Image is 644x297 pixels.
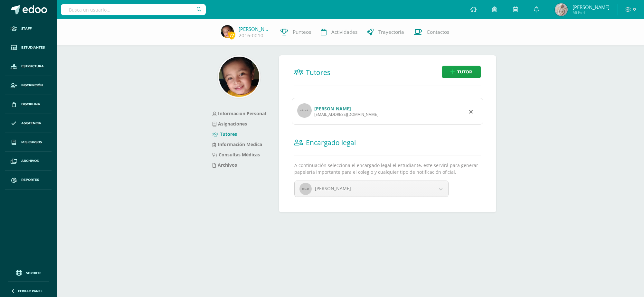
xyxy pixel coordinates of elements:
div: [EMAIL_ADDRESS][DOMAIN_NAME] [314,112,378,117]
a: Tutor [442,66,481,78]
a: 2016-0010 [239,32,263,39]
a: Staff [5,19,52,38]
a: Inscripción [5,76,52,95]
img: 0721312b14301b3cebe5de6252ad211a.png [555,3,568,16]
span: Actividades [331,29,357,35]
a: Disciplina [5,95,52,114]
span: [PERSON_NAME] [573,4,610,10]
span: Archivos [21,158,39,163]
a: [PERSON_NAME] [295,181,449,197]
span: Estudiantes [21,45,45,50]
span: Trayectoria [378,29,404,35]
a: Estructura [5,57,52,76]
span: Inscripción [21,83,43,88]
span: Contactos [427,29,449,35]
a: Punteos [276,19,316,45]
a: Contactos [409,19,454,45]
span: Mis cursos [21,140,42,145]
p: A continuación selecciona el encargado legal el estudiante, este servirá para generar papelería i... [294,162,481,175]
span: 77 [228,31,235,39]
span: [PERSON_NAME] [315,185,351,191]
a: [PERSON_NAME] [239,26,271,32]
a: Soporte [8,268,49,277]
a: Trayectoria [362,19,409,45]
span: Disciplina [21,102,40,107]
span: Reportes [21,177,39,182]
span: Soporte [26,271,41,275]
a: Asignaciones [213,121,247,127]
span: Asistencia [21,121,41,126]
img: d167d5aeb7213f33985da18162fd8cf9.png [219,57,259,97]
a: Asistencia [5,114,52,133]
span: Estructura [21,64,44,69]
span: Staff [21,26,32,31]
img: 076a5faacaafed070e3e0714a2a5b8f5.png [221,25,234,38]
a: Archivos [5,152,52,171]
a: [PERSON_NAME] [314,106,351,112]
a: Reportes [5,171,52,190]
span: Tutores [306,68,330,77]
a: Consultas Médicas [213,152,260,158]
span: Mi Perfil [573,10,610,15]
a: Tutores [213,131,237,137]
input: Busca un usuario... [61,4,206,15]
span: Tutor [457,66,472,78]
img: 40x40 [299,183,312,195]
a: Información Personal [213,110,266,116]
a: Información Medica [213,141,262,147]
a: Archivos [213,162,237,168]
div: Remover [469,107,473,115]
img: profile image [297,103,312,118]
a: Actividades [316,19,362,45]
a: Estudiantes [5,38,52,57]
span: Encargado legal [306,138,356,147]
span: Punteos [293,29,311,35]
span: Cerrar panel [18,289,43,293]
a: Mis cursos [5,133,52,152]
